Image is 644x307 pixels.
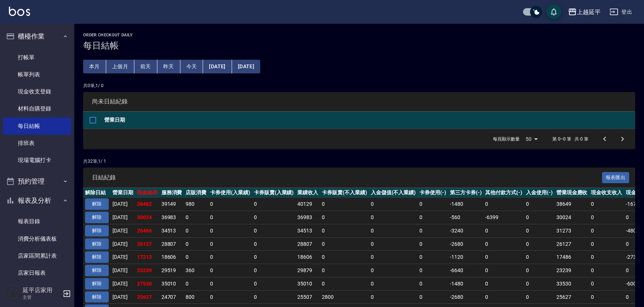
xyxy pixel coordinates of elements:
[448,290,484,304] td: -2680
[295,224,320,237] td: 34513
[160,290,184,304] td: 24707
[483,237,524,251] td: 0
[320,237,369,251] td: 0
[160,188,184,198] th: 服務消費
[418,264,448,277] td: 0
[85,212,109,223] button: 解除
[111,188,135,198] th: 營業日期
[184,211,208,224] td: 0
[6,286,21,301] img: Person
[418,251,448,264] td: 0
[524,211,555,224] td: 0
[85,265,109,276] button: 解除
[3,152,71,169] a: 現場電腦打卡
[295,188,320,198] th: 業績收入
[135,188,160,198] th: 現金結存
[555,264,589,277] td: 23239
[552,136,588,142] p: 第 0–0 筆 共 0 筆
[369,237,418,251] td: 0
[85,278,109,290] button: 解除
[524,188,555,198] th: 入金使用(-)
[208,290,252,304] td: 0
[483,290,524,304] td: 0
[83,40,635,51] h3: 每日結帳
[448,264,484,277] td: -6640
[252,277,296,290] td: 0
[3,172,71,191] button: 預約管理
[3,66,71,83] a: 帳單列表
[135,277,160,290] td: 27530
[418,290,448,304] td: 0
[85,251,109,263] button: 解除
[369,188,418,198] th: 入金儲值(不入業績)
[555,277,589,290] td: 33530
[252,237,296,251] td: 0
[565,4,604,20] button: 上越延平
[3,49,71,66] a: 打帳單
[135,211,160,224] td: 30024
[483,198,524,211] td: 0
[589,188,624,198] th: 現金收支收入
[602,174,630,181] a: 報表匯出
[524,198,555,211] td: 0
[418,237,448,251] td: 0
[160,211,184,224] td: 36983
[160,251,184,264] td: 18606
[555,290,589,304] td: 25627
[184,277,208,290] td: 0
[555,198,589,211] td: 38649
[589,198,624,211] td: 0
[160,198,184,211] td: 39149
[208,237,252,251] td: 0
[83,82,635,89] p: 共 0 筆, 1 / 0
[589,211,624,224] td: 0
[160,264,184,277] td: 29519
[589,237,624,251] td: 0
[589,251,624,264] td: 0
[135,264,160,277] td: 23239
[208,188,252,198] th: 卡券使用(入業績)
[483,224,524,237] td: 0
[203,60,232,73] button: [DATE]
[208,224,252,237] td: 0
[555,251,589,264] td: 17486
[524,224,555,237] td: 0
[252,198,296,211] td: 0
[252,290,296,304] td: 0
[85,198,109,210] button: 解除
[135,290,160,304] td: 25627
[184,237,208,251] td: 0
[555,224,589,237] td: 31273
[577,7,601,17] div: 上越延平
[9,7,30,16] img: Logo
[483,211,524,224] td: -6399
[111,264,135,277] td: [DATE]
[320,277,369,290] td: 0
[102,112,635,129] th: 營業日期
[295,277,320,290] td: 35010
[369,290,418,304] td: 0
[3,100,71,117] a: 材料自購登錄
[3,83,71,100] a: 現金收支登錄
[483,277,524,290] td: 0
[180,60,203,73] button: 今天
[555,188,589,198] th: 營業現金應收
[418,277,448,290] td: 0
[160,224,184,237] td: 34513
[3,191,71,210] button: 報表及分析
[3,27,71,46] button: 櫃檯作業
[418,198,448,211] td: 0
[3,264,71,281] a: 店家日報表
[160,277,184,290] td: 35010
[252,251,296,264] td: 0
[23,287,61,294] h5: 延平店家用
[208,264,252,277] td: 0
[493,136,520,142] p: 每頁顯示數量
[418,224,448,237] td: 0
[448,277,484,290] td: -1480
[111,237,135,251] td: [DATE]
[92,98,626,105] span: 尚未日結紀錄
[320,251,369,264] td: 0
[208,251,252,264] td: 0
[369,264,418,277] td: 0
